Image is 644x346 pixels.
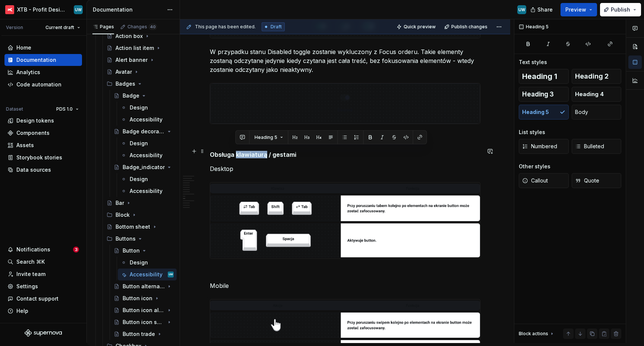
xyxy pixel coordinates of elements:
[16,166,51,174] div: Data sources
[6,25,23,31] div: Version
[527,3,558,16] button: Share
[118,114,177,126] a: Accessibility
[575,177,599,184] span: Quote
[130,271,162,278] div: Accessibility
[111,161,177,173] a: Badge_indicator
[104,30,177,42] a: Action box
[116,223,150,231] div: Bottom sheet
[123,92,139,99] div: Badge
[4,54,82,66] a: Documentation
[56,106,73,112] span: PDS 1.0
[130,104,148,111] div: Design
[116,32,143,40] div: Action box
[123,283,165,290] div: Button alternative
[4,152,82,164] a: Storybook stories
[575,91,604,98] span: Heading 4
[130,175,148,183] div: Design
[5,5,14,14] img: 69bde2f7-25a0-4577-ad58-aa8b0b39a544.png
[116,80,135,88] div: Badges
[104,78,177,90] div: Badges
[4,66,82,78] a: Analytics
[4,293,82,305] button: Contact support
[104,221,177,233] a: Bottom sheet
[130,259,148,266] div: Design
[130,187,162,195] div: Accessibility
[210,83,480,123] img: 647625da-f839-470e-91d2-f69c2bdabc33.png
[104,42,177,54] a: Action list item
[394,22,439,32] button: Quick preview
[271,24,282,30] span: Draft
[4,268,82,280] a: Invite team
[565,6,586,13] span: Preview
[111,304,177,316] a: Button icon alternative
[519,163,550,170] div: Other styles
[572,139,622,154] button: Bulleted
[210,281,480,290] p: Mobile
[572,173,622,188] button: Quote
[4,79,82,91] a: Code automation
[16,69,40,76] div: Analytics
[104,209,177,221] div: Block
[519,87,569,102] button: Heading 3
[93,6,163,13] div: Documentation
[561,3,597,16] button: Preview
[104,54,177,66] a: Alert banner
[130,116,162,123] div: Accessibility
[149,24,157,30] span: 40
[116,68,132,76] div: Avatar
[123,330,155,338] div: Button trade
[118,149,177,161] a: Accessibility
[53,104,82,114] button: PDS 1.0
[16,129,50,137] div: Components
[118,185,177,197] a: Accessibility
[116,199,124,207] div: Bar
[169,271,173,278] div: UW
[519,128,545,136] div: List styles
[4,305,82,317] button: Help
[4,115,82,127] a: Design tokens
[518,7,525,13] div: UW
[4,164,82,176] a: Data sources
[16,295,59,302] div: Contact support
[4,139,82,151] a: Assets
[600,3,641,16] button: Publish
[17,6,65,13] div: XTB - Profit Design System
[25,329,62,337] svg: Supernova Logo
[4,244,82,255] button: Notifications3
[123,295,152,302] div: Button icon
[1,1,85,18] button: XTB - Profit Design SystemUW
[572,105,622,120] button: Body
[45,25,74,31] span: Current draft
[16,307,28,315] div: Help
[130,140,148,147] div: Design
[123,318,165,326] div: Button icon special
[519,331,548,337] div: Block actions
[519,328,555,339] div: Block actions
[111,126,177,137] a: Badge decorative
[16,154,62,161] div: Storybook stories
[522,177,548,184] span: Callout
[522,91,554,98] span: Heading 3
[118,257,177,269] a: Design
[519,139,569,154] button: Numbered
[6,106,23,112] div: Dataset
[572,87,622,102] button: Heading 4
[4,127,82,139] a: Components
[118,102,177,114] a: Design
[118,269,177,280] a: AccessibilityUW
[522,143,557,150] span: Numbered
[519,173,569,188] button: Callout
[575,108,588,116] span: Body
[16,142,34,149] div: Assets
[116,211,130,219] div: Block
[16,283,38,290] div: Settings
[111,316,177,328] a: Button icon special
[92,24,114,30] div: Pages
[42,22,83,33] button: Current draft
[127,24,157,30] div: Changes
[16,258,45,266] div: Search ⌘K
[73,247,79,253] span: 3
[123,128,165,135] div: Badge decorative
[210,164,480,173] p: Desktop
